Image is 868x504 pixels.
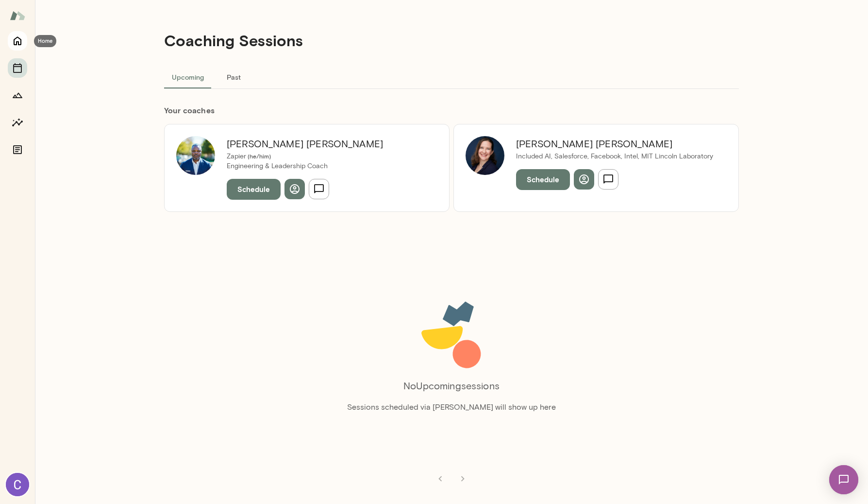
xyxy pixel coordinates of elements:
p: Zapier [227,152,383,161]
span: ( he/him ) [246,153,271,159]
h6: [PERSON_NAME] [PERSON_NAME] [227,136,383,152]
h4: Coaching Sessions [164,31,303,50]
img: Charlie Mei [6,473,29,496]
button: Schedule [227,179,281,199]
button: Documents [8,140,27,159]
button: View profile [574,169,594,190]
button: View profile [284,179,305,199]
button: Schedule [516,169,570,190]
button: Home [8,31,27,51]
img: Jay Floyd [176,136,215,175]
h6: [PERSON_NAME] [PERSON_NAME] [516,136,713,152]
button: Upcoming [164,65,212,88]
h6: Your coach es [164,104,739,116]
p: Sessions scheduled via [PERSON_NAME] will show up here [347,401,556,413]
div: Home [34,35,56,47]
button: Growth Plan [8,86,27,105]
p: Engineering & Leadership Coach [227,161,383,171]
button: Insights [8,113,27,132]
nav: pagination navigation [429,469,474,488]
button: Send message [309,179,329,199]
h6: No Upcoming sessions [403,378,500,394]
img: Anna Bethke [466,136,504,175]
img: Mento [10,6,25,25]
div: basic tabs example [164,65,739,88]
button: Send message [598,169,618,190]
button: Past [212,65,255,88]
button: Sessions [8,58,27,78]
p: Included AI, Salesforce, Facebook, Intel, MIT Lincoln Laboratory [516,152,713,161]
div: pagination [164,461,739,488]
